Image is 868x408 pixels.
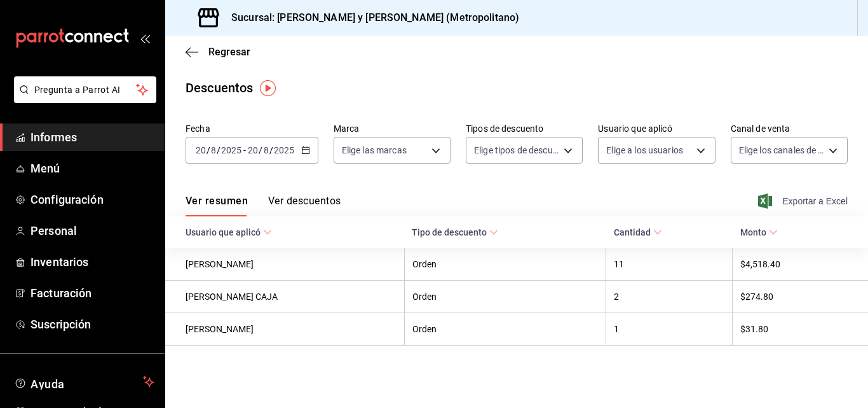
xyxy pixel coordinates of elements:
font: [PERSON_NAME] CAJA [186,292,278,302]
font: / [217,145,220,155]
font: / [269,145,273,155]
font: Tipos de descuento [466,123,543,134]
font: 11 [614,260,624,270]
font: Inventarios [31,255,88,269]
button: Exportar a Excel [761,193,848,209]
font: Regresar [208,46,250,58]
input: -- [210,145,217,155]
font: Usuario que aplicó [598,123,672,134]
font: Usuario que aplicó [186,228,261,238]
font: Exportar a Excel [782,196,848,206]
font: Ver resumen [186,195,248,207]
font: Suscripción [31,318,91,331]
font: Marca [334,123,360,134]
font: $31.80 [740,325,768,335]
font: Elige tipos de descuento [474,145,571,155]
font: Informes [31,130,77,144]
font: Sucursal: [PERSON_NAME] y [PERSON_NAME] (Metropolitano) [231,11,519,24]
font: / [207,145,210,155]
input: -- [247,145,259,155]
font: Facturación [31,286,92,300]
input: ---- [273,145,295,155]
font: $4,518.40 [740,260,780,270]
span: Cantidad [614,227,662,237]
img: Marcador de información sobre herramientas [260,80,276,96]
font: Elige los canales de venta [739,145,841,155]
font: 1 [614,325,619,335]
font: Elige las marcas [342,145,407,155]
font: Elige a los usuarios [606,145,683,155]
font: Cantidad [614,228,651,238]
font: Fecha [186,123,210,134]
span: Tipo de descuento [412,227,498,237]
span: Usuario que aplicó [186,227,272,237]
font: [PERSON_NAME] [186,325,254,335]
font: 2 [614,292,619,302]
font: Orden [412,325,437,335]
font: Canal de venta [731,123,790,134]
font: Orden [412,292,437,302]
font: Personal [31,224,77,237]
font: Pregunta a Parrot AI [34,85,121,95]
font: Menú [31,162,60,175]
button: Regresar [186,46,250,58]
input: ---- [220,145,242,155]
font: Tipo de descuento [412,228,487,238]
a: Pregunta a Parrot AI [9,92,156,106]
font: / [259,145,262,155]
font: Descuentos [186,80,253,95]
input: -- [263,145,269,155]
font: Configuración [31,193,104,206]
button: abrir_cajón_menú [140,33,150,43]
font: Monto [740,228,766,238]
font: - [243,145,246,155]
font: Ayuda [31,377,65,391]
div: pestañas de navegación [186,194,341,216]
font: $274.80 [740,292,773,302]
font: [PERSON_NAME] [186,260,254,270]
input: -- [195,145,207,155]
button: Pregunta a Parrot AI [14,76,156,103]
font: Orden [412,260,437,270]
font: Ver descuentos [268,195,341,207]
span: Monto [740,227,778,237]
